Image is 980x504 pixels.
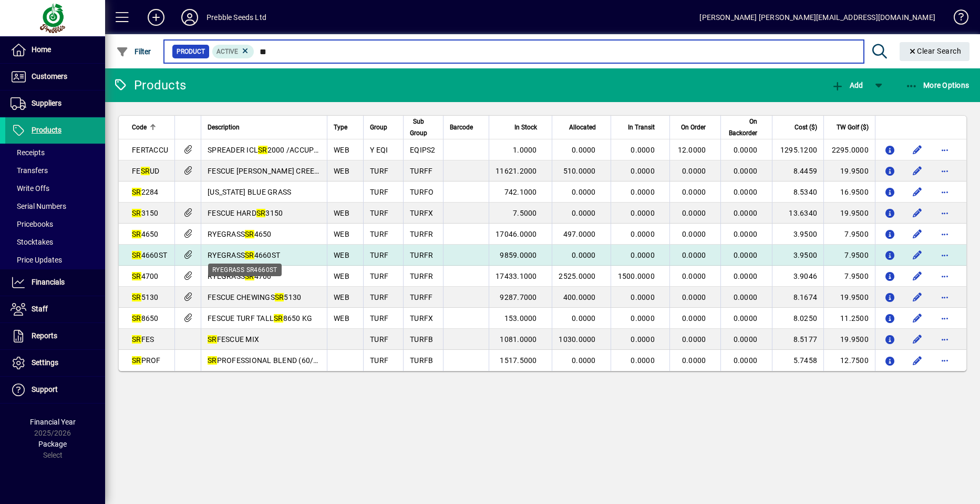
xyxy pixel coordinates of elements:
span: WEB [334,293,349,301]
button: Edit [909,163,926,179]
button: Edit [909,247,926,264]
div: Group [370,122,397,133]
em: SR [132,188,141,196]
span: WEB [334,209,349,217]
span: 0.0000 [682,314,706,322]
span: On Order [681,122,706,133]
span: 1500.0000 [618,272,655,280]
span: Package [38,440,67,448]
span: Filter [116,47,151,56]
button: Add [829,76,865,95]
span: 4660ST [132,251,167,259]
em: SR [208,356,217,365]
span: Home [32,45,51,54]
span: TW Golf ($) [837,122,869,133]
button: More options [936,205,953,221]
span: TURF [370,293,388,301]
div: Allocated [559,122,605,133]
span: 0.0000 [572,146,596,154]
span: TURFX [410,209,433,217]
span: TURFR [410,272,433,280]
em: SR [132,356,141,365]
a: Reports [5,323,105,349]
span: 0.0000 [682,230,706,238]
button: More options [936,268,953,285]
a: Serial Numbers [5,197,105,215]
a: Settings [5,350,105,376]
span: 0.0000 [631,167,655,175]
span: TURF [370,335,388,344]
td: 7.9500 [823,224,875,245]
span: 0.0000 [572,251,596,259]
span: Support [32,385,58,394]
a: Support [5,377,105,403]
span: 9287.7000 [500,293,537,301]
a: Price Updates [5,251,105,269]
span: Price Updates [11,256,62,264]
div: Type [334,122,357,133]
div: RYEGRASS SR4660ST [208,264,282,276]
span: In Stock [514,122,537,133]
div: In Transit [617,122,664,133]
span: 2284 [132,188,159,196]
span: TURF [370,167,388,175]
td: 19.9500 [823,203,875,224]
span: 1.0000 [513,146,537,154]
span: Active [216,48,238,55]
span: 4700 [132,272,159,280]
span: On Backorder [727,116,757,139]
span: 1081.0000 [500,335,537,344]
span: 0.0000 [682,272,706,280]
div: Code [132,122,168,133]
span: FES [132,335,154,344]
span: TURFF [410,167,432,175]
em: SR [132,230,141,238]
span: WEB [334,146,349,154]
a: Write Offs [5,179,105,197]
span: Staff [32,305,48,313]
button: More options [936,163,953,179]
span: 0.0000 [682,251,706,259]
span: FERTACCU [132,146,168,154]
span: Type [334,122,347,133]
td: 19.9500 [823,160,875,182]
button: More options [936,310,953,327]
button: More options [936,331,953,348]
div: Products [113,77,186,94]
em: SR [275,293,284,301]
span: 0.0000 [734,335,758,344]
a: Transfers [5,162,105,179]
span: 1030.0000 [559,335,595,344]
span: Allocated [569,122,596,133]
span: Group [370,122,387,133]
em: SR [245,272,254,280]
span: Add [831,81,863,89]
td: 3.9500 [772,224,823,245]
span: WEB [334,272,349,280]
a: Staff [5,296,105,322]
span: TURF [370,188,388,196]
span: 0.0000 [734,209,758,217]
td: 16.9500 [823,182,875,203]
span: SPREADER ICL 2000 /ACCUPRO 360ST [208,146,347,154]
span: TURF [370,209,388,217]
span: PROF [132,356,161,365]
a: Financials [5,269,105,296]
span: 0.0000 [734,188,758,196]
span: Financial Year [30,418,76,426]
span: 17433.1000 [496,272,537,280]
em: SR [245,230,254,238]
span: Financials [32,278,65,286]
span: 0.0000 [734,251,758,259]
span: TURFR [410,230,433,238]
span: TURF [370,230,388,238]
span: 0.0000 [734,356,758,365]
span: 0.0000 [631,251,655,259]
button: Edit [909,331,926,348]
span: Suppliers [32,99,61,107]
em: SR [132,314,141,322]
button: Edit [909,310,926,327]
em: SR [258,146,267,154]
div: In Stock [496,122,546,133]
span: 0.0000 [631,146,655,154]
